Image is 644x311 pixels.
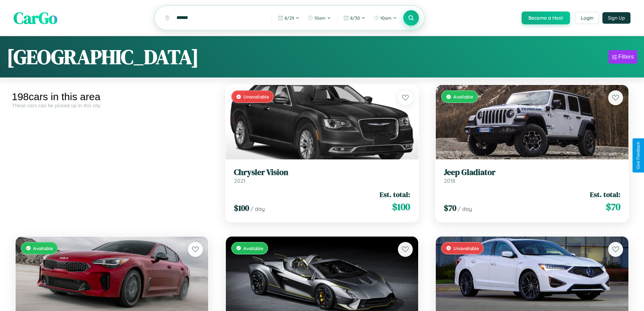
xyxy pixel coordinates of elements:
a: Chrysler Vision2021 [234,168,410,184]
button: Become a Host [522,12,570,24]
span: 10am [314,15,326,21]
h3: Jeep Gladiator [444,168,620,177]
span: CarGo [14,7,57,29]
h3: Chrysler Vision [234,168,410,177]
button: 10am [304,13,334,23]
span: 2018 [444,177,455,184]
span: Available [243,245,263,251]
span: Unavailable [453,245,479,251]
span: / day [458,205,472,212]
span: $ 100 [392,200,410,214]
span: 2021 [234,177,245,184]
span: / day [251,205,265,212]
button: 10am [370,13,400,23]
span: $ 70 [444,202,456,214]
span: Est. total: [380,190,410,199]
button: Sign Up [602,12,630,24]
a: Jeep Gladiator2018 [444,168,620,184]
span: 10am [380,15,391,21]
span: Available [453,94,473,99]
span: Available [33,245,53,251]
span: Unavailable [243,94,269,99]
span: 8 / 29 [285,15,294,21]
button: 8/29 [275,13,303,23]
span: 8 / 30 [350,15,360,21]
div: Give Feedback [636,142,641,169]
button: Filters [609,50,637,64]
span: Est. total: [590,190,620,199]
div: These cars can be picked up in this city. [12,103,212,108]
span: $ 100 [234,202,249,214]
div: 198 cars in this area [12,91,212,103]
span: $ 70 [606,200,620,214]
button: 8/30 [340,13,369,23]
div: Filters [618,53,634,60]
h1: [GEOGRAPHIC_DATA] [7,43,199,71]
button: Login [575,12,599,24]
